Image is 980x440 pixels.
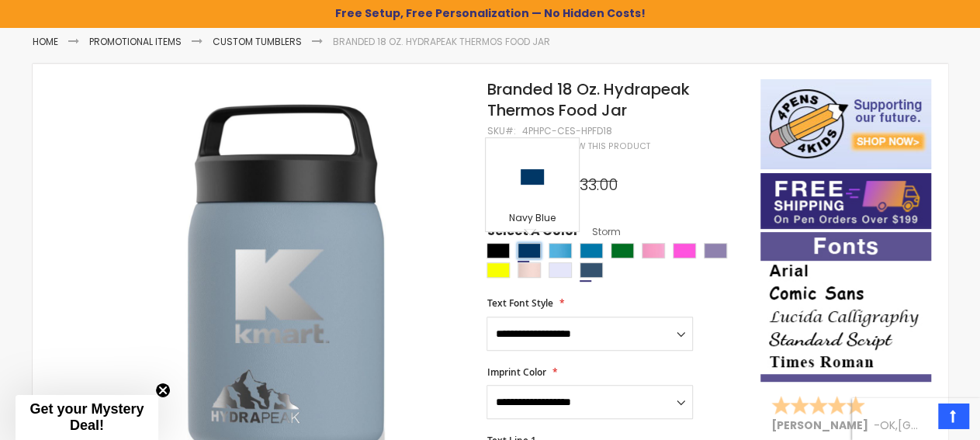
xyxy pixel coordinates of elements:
[549,262,572,278] div: Lavender
[569,174,617,196] span: $33.00
[487,124,515,137] strong: SKU
[771,417,874,433] span: [PERSON_NAME]
[155,383,171,398] button: Close teaser
[487,223,578,244] span: Select A Color
[490,212,575,227] div: Navy Blue
[760,173,931,229] img: Free shipping on orders over $199
[518,262,541,278] div: Seashell
[487,78,689,121] span: Branded 18 Oz. Hydrapeak Thermos Food Jar
[487,243,510,258] div: Black
[580,243,603,258] div: Aqua
[642,243,665,258] div: Bubblegum
[487,296,552,310] span: Text Font Style
[673,243,696,258] div: Pink
[29,401,144,433] span: Get your Mystery Deal!
[518,243,541,258] div: Navy Blue
[760,79,931,169] img: 4pens 4 kids
[89,35,182,48] a: Promotional Items
[578,225,620,238] span: Storm
[213,35,302,48] a: Custom Tumblers
[580,262,603,278] div: Storm
[487,262,510,278] div: Yellow
[521,125,611,137] div: 4PHPC-CES-HPFD18
[611,243,634,258] div: Green
[487,366,545,379] span: Imprint Color
[333,36,550,48] li: Branded 18 Oz. Hydrapeak Thermos Food Jar
[16,395,158,440] div: Get your Mystery Deal!Close teaser
[852,398,980,440] iframe: Google Customer Reviews
[704,243,727,258] div: Lilac
[760,232,931,382] img: font-personalization-examples
[33,35,58,48] a: Home
[549,243,572,258] div: Sky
